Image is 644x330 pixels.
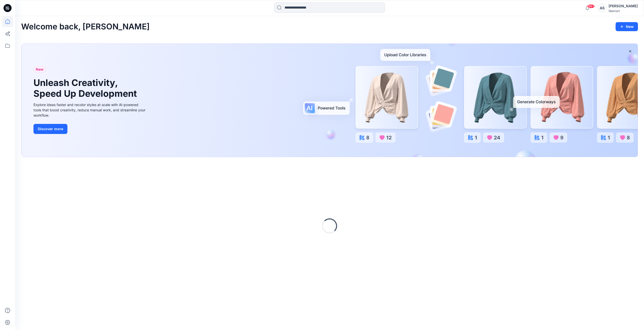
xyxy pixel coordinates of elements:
span: 99+ [587,4,595,8]
div: Explore ideas faster and recolor styles at scale with AI-powered tools that boost creativity, red... [33,102,147,118]
span: New [36,66,44,72]
div: [PERSON_NAME] [609,3,638,9]
h2: Welcome back, [PERSON_NAME] [21,22,150,31]
div: Walmart [609,9,638,13]
button: New [616,22,638,31]
h1: Unleash Creativity, Speed Up Development [33,77,139,99]
button: Discover more [33,124,67,134]
a: Discover more [33,124,147,134]
div: AS [597,4,607,13]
